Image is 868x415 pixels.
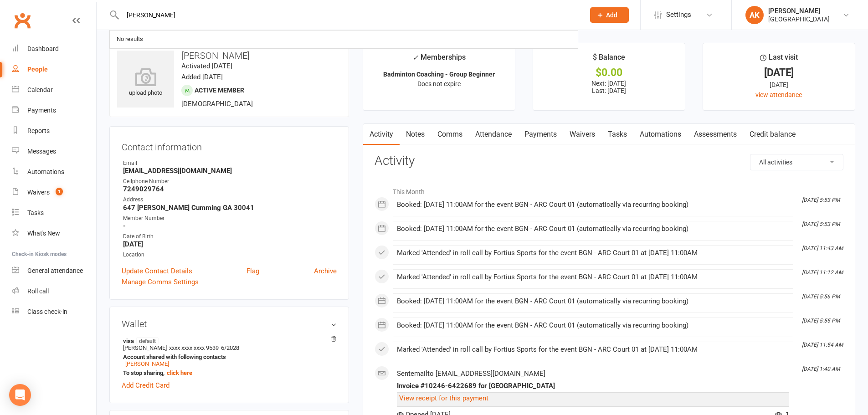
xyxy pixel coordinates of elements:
[181,100,253,108] span: [DEMOGRAPHIC_DATA]
[195,87,244,94] span: Active member
[802,318,840,324] i: [DATE] 5:55 PM
[123,337,332,344] strong: visa
[27,230,60,237] div: What's New
[397,369,545,378] span: Sent email to [EMAIL_ADDRESS][DOMAIN_NAME]
[802,221,840,227] i: [DATE] 5:53 PM
[768,15,830,23] div: [GEOGRAPHIC_DATA]
[181,73,223,81] time: Added [DATE]
[27,86,53,93] div: Calendar
[688,124,743,145] a: Assessments
[136,337,159,344] span: default
[117,51,341,61] h3: [PERSON_NAME]
[123,222,337,230] strong: -
[633,124,688,145] a: Automations
[12,59,96,80] a: People
[518,124,563,145] a: Payments
[12,223,96,244] a: What's New
[123,240,337,248] strong: [DATE]
[27,189,50,196] div: Waivers
[417,80,461,87] span: Does not expire
[123,185,337,193] strong: 7249029764
[221,344,239,351] span: 6/2028
[123,204,337,212] strong: 647 [PERSON_NAME] Cumming GA 30041
[802,245,843,251] i: [DATE] 11:43 AM
[12,121,96,141] a: Reports
[375,154,843,168] h3: Activity
[666,5,691,25] span: Settings
[12,39,96,59] a: Dashboard
[56,188,63,195] span: 1
[120,9,578,21] input: Search...
[802,197,840,203] i: [DATE] 5:53 PM
[27,168,64,175] div: Automations
[541,68,677,77] div: $0.00
[12,281,96,302] a: Roll call
[122,319,337,329] h3: Wallet
[12,182,96,203] a: Waivers 1
[9,384,31,406] div: Open Intercom Messenger
[122,138,337,152] h3: Contact information
[397,249,789,257] div: Marked 'Attended' in roll call by Fortius Sports for the event BGN - ARC Court 01 at [DATE] 11:00AM
[123,177,337,186] div: Cellphone Number
[743,124,802,145] a: Credit balance
[802,293,840,300] i: [DATE] 5:56 PM
[397,273,789,281] div: Marked 'Attended' in roll call by Fortius Sports for the event BGN - ARC Court 01 at [DATE] 11:00AM
[117,68,174,98] div: upload photo
[400,124,431,145] a: Notes
[122,266,192,277] a: Update Contact Details
[123,251,337,259] div: Location
[397,346,789,354] div: Marked 'Attended' in roll call by Fortius Sports for the event BGN - ARC Court 01 at [DATE] 11:00AM
[412,53,418,62] i: ✓
[123,354,332,360] strong: Account shared with following contacts
[383,71,495,78] strong: Badminton Coaching - Group Beginner
[802,342,843,348] i: [DATE] 11:54 AM
[27,267,83,274] div: General attendance
[768,7,830,15] div: [PERSON_NAME]
[27,209,44,216] div: Tasks
[122,277,199,287] a: Manage Comms Settings
[27,287,49,295] div: Roll call
[123,167,337,175] strong: [EMAIL_ADDRESS][DOMAIN_NAME]
[397,322,789,329] div: Booked: [DATE] 11:00AM for the event BGN - ARC Court 01 (automatically via recurring booking)
[247,266,259,277] a: Flag
[12,80,96,100] a: Calendar
[711,80,847,90] div: [DATE]
[363,124,400,145] a: Activity
[11,9,34,32] a: Clubworx
[12,162,96,182] a: Automations
[123,214,337,223] div: Member Number
[123,232,337,241] div: Date of Birth
[114,33,146,46] div: No results
[755,91,802,98] a: view attendance
[593,51,625,68] div: $ Balance
[122,336,337,378] li: [PERSON_NAME]
[802,269,843,276] i: [DATE] 11:12 AM
[12,141,96,162] a: Messages
[397,201,789,209] div: Booked: [DATE] 11:00AM for the event BGN - ARC Court 01 (automatically via recurring booking)
[123,159,337,168] div: Email
[167,369,192,376] a: click here
[397,225,789,233] div: Booked: [DATE] 11:00AM for the event BGN - ARC Court 01 (automatically via recurring booking)
[606,11,617,19] span: Add
[27,127,50,134] div: Reports
[563,124,601,145] a: Waivers
[412,51,466,68] div: Memberships
[169,344,219,351] span: xxxx xxxx xxxx 9539
[431,124,469,145] a: Comms
[27,107,56,114] div: Payments
[314,266,337,277] a: Archive
[399,394,488,402] a: View receipt for this payment
[469,124,518,145] a: Attendance
[601,124,633,145] a: Tasks
[27,66,48,73] div: People
[590,7,629,23] button: Add
[12,100,96,121] a: Payments
[745,6,764,24] div: AK
[181,62,232,70] time: Activated [DATE]
[397,297,789,305] div: Booked: [DATE] 11:00AM for the event BGN - ARC Court 01 (automatically via recurring booking)
[122,380,169,391] a: Add Credit Card
[12,203,96,223] a: Tasks
[397,382,789,390] div: Invoice #10246-6422689 for [GEOGRAPHIC_DATA]
[123,195,337,204] div: Address
[375,182,843,197] li: This Month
